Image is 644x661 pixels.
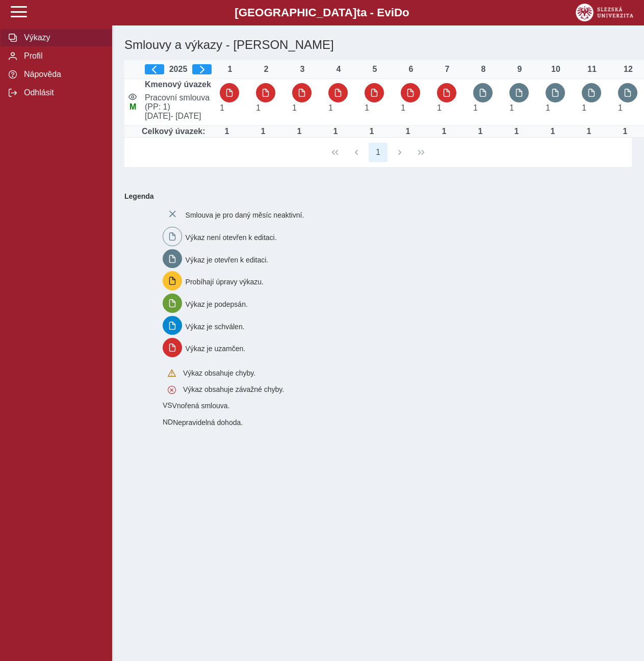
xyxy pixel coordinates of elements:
[186,278,264,286] span: Probíhají úpravy výkazu.
[128,93,137,101] i: Smlouva je aktivní
[120,188,628,204] b: Legenda
[394,6,402,19] span: D
[582,103,586,112] span: Úvazek : 8 h / den. 40 h / týden.
[402,6,409,19] span: o
[186,322,245,330] span: Výkaz je schválen.
[183,385,284,393] span: Výkaz obsahuje závažné chyby.
[256,65,276,74] div: 2
[325,127,346,136] div: Úvazek : 8 h / den. 40 h / týden.
[365,103,369,112] span: Úvazek : 8 h / den. 40 h / týden.
[546,103,550,112] span: Úvazek : 8 h / den. 40 h / týden.
[543,127,563,136] div: Úvazek : 8 h / den. 40 h / týden.
[362,127,382,136] div: Úvazek : 8 h / den. 40 h / týden.
[506,127,527,136] div: Úvazek : 8 h / den. 40 h / týden.
[356,6,360,19] span: t
[615,127,635,136] div: Úvazek : 8 h / den. 40 h / týden.
[130,102,136,111] span: Údaje souhlasí s údaji v Magionu
[369,143,388,162] button: 1
[145,80,211,89] b: Kmenový úvazek
[579,127,599,136] div: Úvazek : 8 h / den. 40 h / týden.
[289,127,310,136] div: Úvazek : 8 h / den. 40 h / týden.
[618,103,623,112] span: Úvazek : 8 h / den. 40 h / týden.
[186,233,277,242] span: Výkaz není otevřen k editaci.
[509,103,514,112] span: Úvazek : 8 h / den. 40 h / týden.
[582,65,602,74] div: 11
[186,211,304,219] span: Smlouva je pro daný měsíc neaktivní.
[163,401,172,409] span: Smlouva vnořená do kmene
[576,4,633,21] img: logo_web_su.png
[437,65,457,74] div: 7
[21,33,104,42] span: Výkazy
[217,127,237,136] div: Úvazek : 8 h / den. 40 h / týden.
[473,65,494,74] div: 8
[186,345,246,353] span: Výkaz je uzamčen.
[173,418,243,427] span: Nepravidelná dohoda.
[163,418,173,426] span: Smlouva vnořená do kmene
[220,103,224,112] span: Úvazek : 8 h / den. 40 h / týden.
[21,51,104,61] span: Profil
[186,255,269,263] span: Výkaz je otevřen k editaci.
[509,65,530,74] div: 9
[618,65,638,74] div: 12
[292,65,313,74] div: 3
[220,65,240,74] div: 1
[172,402,230,410] span: Vnořená smlouva.
[401,103,405,112] span: Úvazek : 8 h / den. 40 h / týden.
[141,112,216,121] span: [DATE]
[437,103,442,112] span: Úvazek : 8 h / den. 40 h / týden.
[186,300,248,308] span: Výkaz je podepsán.
[141,126,216,138] td: Celkový úvazek:
[183,369,255,377] span: Výkaz obsahuje chyby.
[398,127,418,136] div: Úvazek : 8 h / den. 40 h / týden.
[145,64,212,74] div: 2025
[292,103,297,112] span: Úvazek : 8 h / den. 40 h / týden.
[21,70,104,79] span: Nápověda
[253,127,273,136] div: Úvazek : 8 h / den. 40 h / týden.
[141,93,216,112] span: Pracovní smlouva (PP: 1)
[434,127,454,136] div: Úvazek : 8 h / den. 40 h / týden.
[328,103,333,112] span: Úvazek : 8 h / den. 40 h / týden.
[120,34,550,56] h1: Smlouvy a výkazy - [PERSON_NAME]
[473,103,478,112] span: Úvazek : 8 h / den. 40 h / týden.
[31,6,613,19] b: [GEOGRAPHIC_DATA] a - Evi
[21,88,104,97] span: Odhlásit
[365,65,385,74] div: 5
[256,103,261,112] span: Úvazek : 8 h / den. 40 h / týden.
[546,65,566,74] div: 10
[401,65,421,74] div: 6
[328,65,349,74] div: 4
[170,112,201,120] span: - [DATE]
[470,127,491,136] div: Úvazek : 8 h / den. 40 h / týden.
